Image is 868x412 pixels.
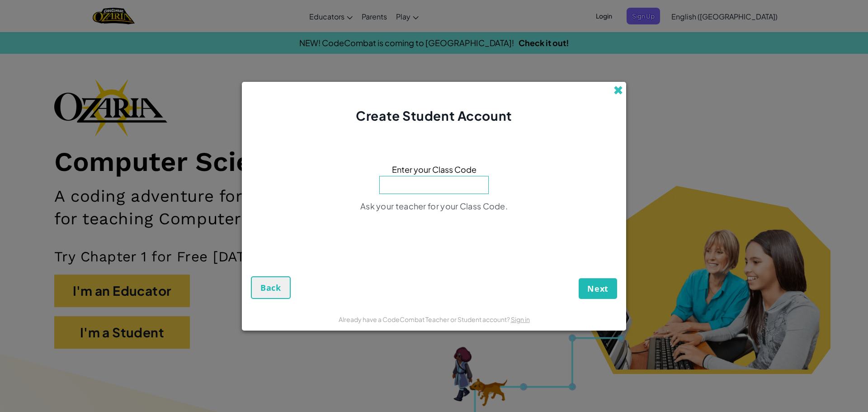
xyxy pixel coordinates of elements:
[579,278,617,299] button: Next
[360,201,508,211] span: Ask your teacher for your Class Code.
[260,282,281,293] span: Back
[339,315,511,323] span: Already have a CodeCombat Teacher or Student account?
[392,163,476,176] span: Enter your Class Code
[251,276,291,299] button: Back
[356,108,512,123] span: Create Student Account
[587,283,609,294] span: Next
[511,315,530,323] a: Sign in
